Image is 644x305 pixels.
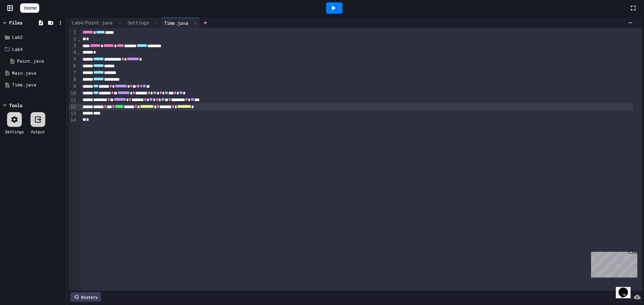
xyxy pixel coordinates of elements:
[69,83,77,90] div: 9
[9,19,22,26] div: Files
[616,278,637,298] iframe: chat widget
[12,70,64,77] div: Main.java
[69,18,124,28] div: Lab4/Paint.java
[5,129,24,135] div: Settings
[69,63,77,69] div: 6
[17,58,64,65] div: Paint.java
[69,110,77,117] div: 13
[124,18,161,28] div: Settings
[69,103,77,110] div: 12
[12,82,64,88] div: Time.java
[24,5,37,11] span: Home
[69,97,77,103] div: 11
[69,76,77,83] div: 8
[70,292,101,302] div: History
[69,117,77,124] div: 14
[69,29,77,36] div: 1
[69,36,77,43] div: 2
[77,36,80,42] span: Fold line
[124,19,152,26] div: Settings
[12,34,64,41] div: Lab2
[69,49,77,56] div: 4
[588,249,637,278] iframe: chat widget
[31,129,45,135] div: Output
[69,90,77,97] div: 10
[69,19,116,26] div: Lab4/Paint.java
[69,70,77,76] div: 7
[77,50,80,55] span: Fold line
[20,3,39,13] a: Home
[69,56,77,63] div: 5
[3,3,46,43] div: Chat with us now!Close
[69,43,77,49] div: 3
[9,102,22,109] div: Tools
[12,46,64,53] div: Lab4
[161,19,192,26] div: Time.java
[161,18,200,28] div: Time.java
